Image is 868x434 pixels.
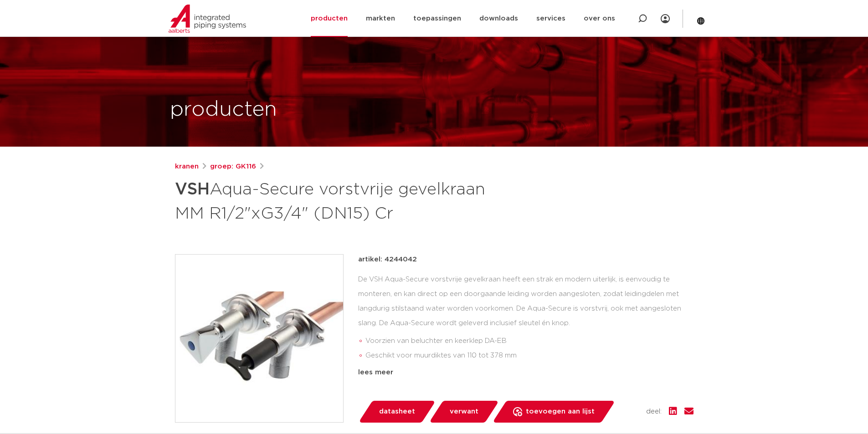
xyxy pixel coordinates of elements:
div: lees meer [358,367,693,378]
li: Geschikt voor muurdiktes van 110 tot 378 mm [365,348,693,363]
span: verwant [450,404,478,419]
a: kranen [175,161,199,172]
img: Product Image for VSH Aqua-Secure vorstvrije gevelkraan MM R1/2"xG3/4" (DN15) Cr [175,255,343,422]
li: Voorzien van beluchter en keerklep DA-EB [365,334,693,348]
strong: VSH [175,181,210,198]
a: groep: GK116 [210,161,256,172]
span: datasheet [379,404,415,419]
span: deel: [646,406,662,417]
p: artikel: 4244042 [358,254,417,265]
h1: Aqua-Secure vorstvrije gevelkraan MM R1/2"xG3/4" (DN15) Cr [175,176,517,225]
a: verwant [429,401,499,423]
div: De VSH Aqua-Secure vorstvrije gevelkraan heeft een strak en modern uiterlijk, is eenvoudig te mon... [358,272,693,363]
span: toevoegen aan lijst [526,404,595,419]
h1: producten [170,95,277,124]
a: datasheet [358,401,436,423]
